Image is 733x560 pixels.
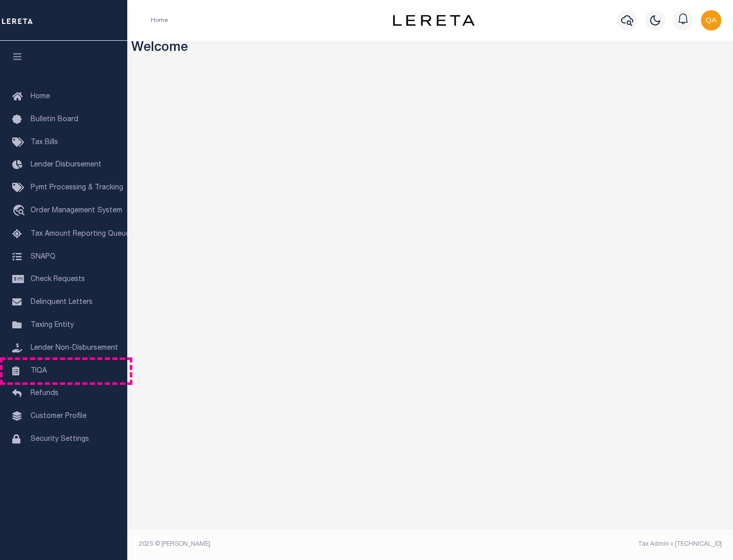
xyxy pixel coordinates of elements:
[31,184,123,191] span: Pymt Processing & Tracking
[12,205,29,218] i: travel_explore
[31,253,55,260] span: SNAPQ
[701,10,721,31] img: svg+xml;base64,PHN2ZyB4bWxucz0iaHR0cDovL3d3dy53My5vcmcvMjAwMC9zdmciIHBvaW50ZXItZXZlbnRzPSJub25lIi...
[31,299,93,306] span: Delinquent Letters
[31,161,101,169] span: Lender Disbursement
[31,231,130,238] span: Tax Amount Reporting Queue
[31,207,122,214] span: Order Management System
[31,345,118,352] span: Lender Non-Disbursement
[31,139,58,146] span: Tax Bills
[31,390,59,397] span: Refunds
[31,93,50,100] span: Home
[31,276,85,283] span: Check Requests
[31,322,74,329] span: Taxing Entity
[131,540,431,549] div: 2025 © [PERSON_NAME].
[31,116,78,123] span: Bulletin Board
[131,41,729,57] h3: Welcome
[31,436,89,443] span: Security Settings
[31,413,87,420] span: Customer Profile
[151,16,168,25] li: Home
[438,540,722,549] div: Tax Admin v.[TECHNICAL_ID]
[393,15,474,26] img: logo-dark.svg
[31,367,47,374] span: TIQA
